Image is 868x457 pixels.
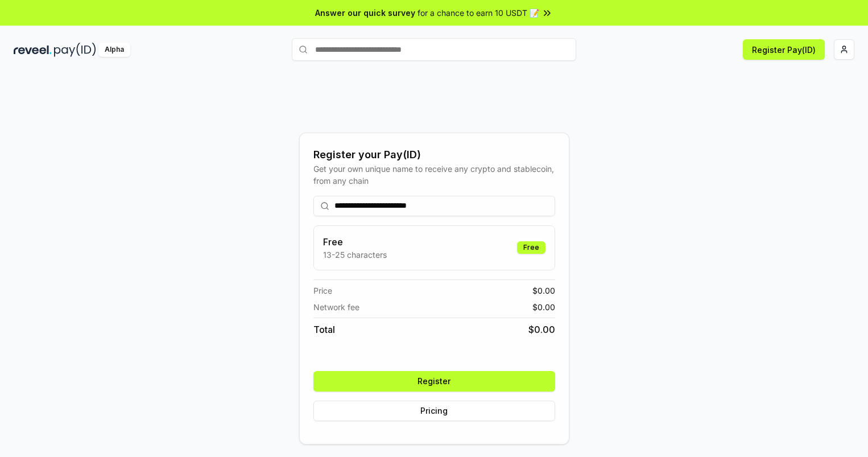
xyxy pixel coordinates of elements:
[323,235,387,249] h3: Free
[532,285,555,297] span: $ 0.00
[313,371,555,392] button: Register
[313,301,359,313] span: Network fee
[98,43,130,57] div: Alpha
[323,249,387,261] p: 13-25 characters
[528,323,555,336] span: $ 0.00
[313,147,555,163] div: Register your Pay(ID)
[54,43,96,57] img: pay_id
[313,401,555,421] button: Pricing
[14,43,52,57] img: reveel_dark
[532,301,555,313] span: $ 0.00
[313,285,332,297] span: Price
[418,7,539,19] span: for a chance to earn 10 USDT 📝
[313,323,335,336] span: Total
[313,163,555,187] div: Get your own unique name to receive any crypto and stablecoin, from any chain
[315,7,415,19] span: Answer our quick survey
[517,241,545,254] div: Free
[743,39,825,60] button: Register Pay(ID)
